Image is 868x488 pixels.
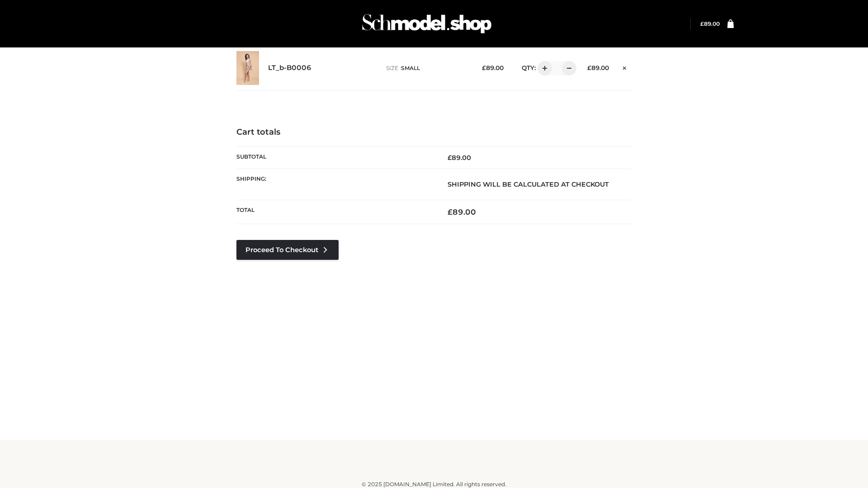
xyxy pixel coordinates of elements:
[236,127,632,137] h4: Cart totals
[448,154,452,162] span: £
[268,64,311,72] a: LT_b-B0006
[700,20,704,27] span: £
[236,240,339,260] a: Proceed to Checkout
[359,6,495,42] img: Schmodel Admin 964
[448,154,471,162] bdi: 89.00
[236,169,434,200] th: Shipping:
[587,64,609,71] bdi: 89.00
[386,64,468,72] p: size :
[700,20,720,27] a: £89.00
[236,51,259,85] img: LT_b-B0006 - SMALL
[448,207,453,216] span: £
[618,61,632,73] a: Remove this item
[513,61,573,75] div: QTY:
[700,20,720,27] bdi: 89.00
[236,146,434,169] th: Subtotal
[448,207,476,216] bdi: 89.00
[401,65,420,71] span: SMALL
[448,180,609,188] strong: Shipping will be calculated at checkout
[482,64,486,71] span: £
[482,64,504,71] bdi: 89.00
[587,64,591,71] span: £
[236,200,434,224] th: Total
